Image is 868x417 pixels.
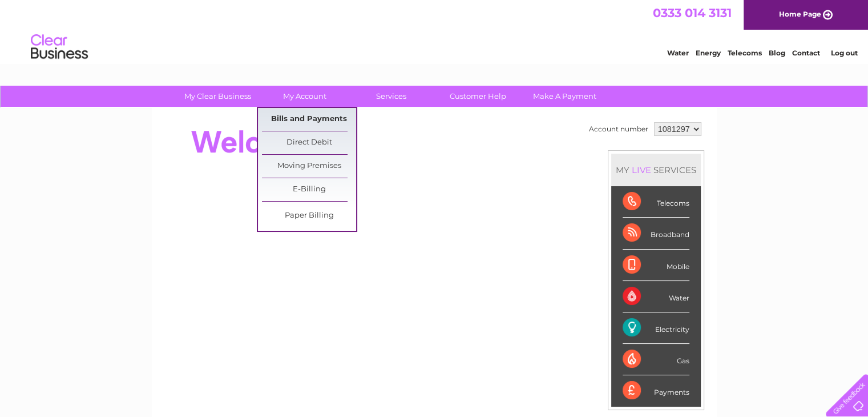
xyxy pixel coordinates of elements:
a: Energy [696,49,721,57]
td: Account number [586,119,651,139]
div: Payments [623,375,689,406]
div: Broadband [623,218,689,249]
a: Direct Debit [262,131,356,154]
a: My Clear Business [171,86,265,107]
div: Clear Business is a trading name of Verastar Limited (registered in [GEOGRAPHIC_DATA] No. 3667643... [165,6,704,55]
a: Contact [792,49,820,57]
a: Customer Help [431,86,525,107]
div: Water [623,281,689,312]
a: Water [667,49,689,57]
a: My Account [257,86,352,107]
a: Telecoms [728,49,762,57]
a: Bills and Payments [262,108,356,131]
a: Moving Premises [262,155,356,178]
img: logo.png [30,30,88,65]
a: Paper Billing [262,205,356,227]
div: Telecoms [623,186,689,218]
a: Make A Payment [518,86,612,107]
a: E-Billing [262,178,356,201]
a: Blog [769,49,785,57]
a: Log out [830,49,857,57]
div: MY SERVICES [611,154,701,186]
div: Mobile [623,250,689,281]
a: Services [344,86,438,107]
div: LIVE [629,165,653,175]
div: Electricity [623,312,689,344]
div: Gas [623,344,689,375]
a: 0333 014 3131 [653,6,732,20]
